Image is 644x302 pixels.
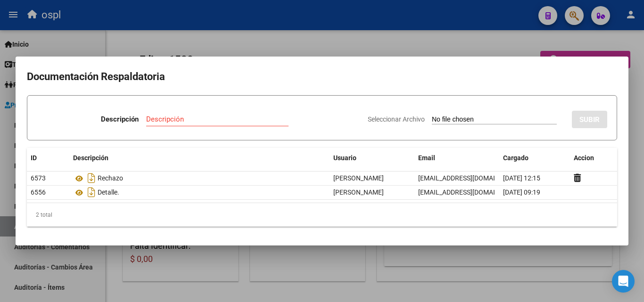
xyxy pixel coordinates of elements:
span: Email [418,154,435,162]
span: [DATE] 12:15 [503,174,540,182]
span: [EMAIL_ADDRESS][DOMAIN_NAME] [418,174,523,182]
span: Cargado [503,154,528,162]
datatable-header-cell: Cargado [499,148,570,168]
span: Accion [574,154,594,162]
span: [DATE] 09:19 [503,188,540,196]
div: 2 total [27,203,617,227]
span: Usuario [333,154,356,162]
span: Seleccionar Archivo [368,115,425,123]
i: Descargar documento [85,185,98,200]
datatable-header-cell: ID [27,148,69,168]
button: SUBIR [572,111,607,128]
span: Descripción [73,154,108,162]
div: Open Intercom Messenger [612,270,635,293]
datatable-header-cell: Email [414,148,499,168]
span: 6556 [31,188,46,196]
i: Descargar documento [85,171,98,186]
div: Rechazo [73,171,326,186]
p: Descripción [101,114,139,125]
span: [EMAIL_ADDRESS][DOMAIN_NAME] [418,188,523,196]
h2: Documentación Respaldatoria [27,68,617,86]
span: 6573 [31,174,46,182]
span: SUBIR [579,115,600,124]
datatable-header-cell: Usuario [330,148,414,168]
div: Detalle. [73,185,326,200]
span: ID [31,154,37,162]
datatable-header-cell: Descripción [69,148,330,168]
datatable-header-cell: Accion [570,148,617,168]
span: [PERSON_NAME] [333,188,384,196]
span: [PERSON_NAME] [333,174,384,182]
